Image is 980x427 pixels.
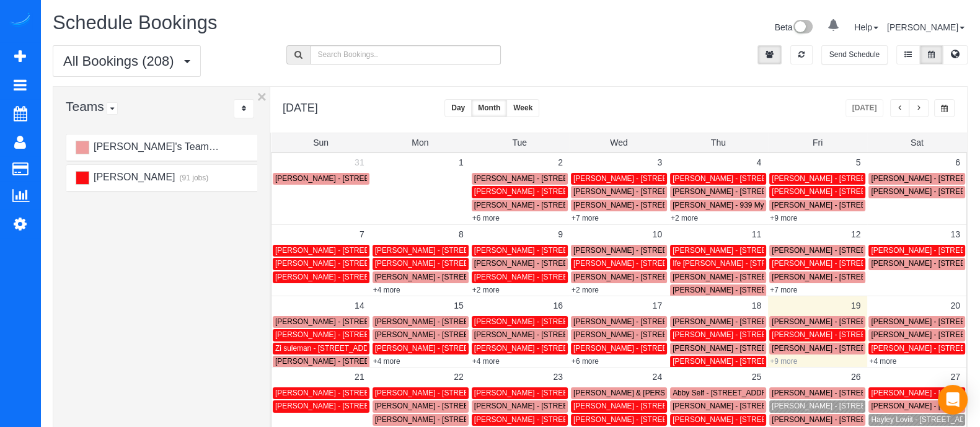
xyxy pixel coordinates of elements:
a: 19 [845,296,867,315]
a: 31 [348,153,371,172]
span: [PERSON_NAME] - [STREET_ADDRESS][PERSON_NAME] [474,402,675,410]
span: All Bookings (208) [63,53,180,69]
span: [PERSON_NAME] - [STREET_ADDRESS][PERSON_NAME] [673,344,873,353]
button: Send Schedule [821,45,888,64]
span: [PERSON_NAME] - [STREET_ADDRESS] [375,273,515,281]
span: [PERSON_NAME] - [STREET_ADDRESS][PERSON_NAME] Sw, [GEOGRAPHIC_DATA] [275,259,568,268]
button: × [257,89,267,105]
span: [PERSON_NAME] - [STREET_ADDRESS][PERSON_NAME] [375,344,576,353]
span: Ife [PERSON_NAME] - [STREET_ADDRESS] [673,259,823,268]
span: [PERSON_NAME] - [STREET_ADDRESS][PERSON_NAME] [772,402,973,410]
small: (91 jobs) [178,174,208,182]
span: [PERSON_NAME] - [STREET_ADDRESS] [573,330,713,339]
a: [PERSON_NAME] [887,22,965,32]
span: [PERSON_NAME] - [STREET_ADDRESS][PERSON_NAME] [673,286,873,294]
span: [PERSON_NAME] - [STREET_ADDRESS], [GEOGRAPHIC_DATA], [GEOGRAPHIC_DATA] 30078 [375,246,699,255]
span: [PERSON_NAME] - [STREET_ADDRESS][PERSON_NAME][PERSON_NAME] [375,389,637,397]
span: [PERSON_NAME] - [STREET_ADDRESS] [772,187,912,196]
span: [PERSON_NAME] - [STREET_ADDRESS] [474,344,614,353]
a: 20 [944,296,966,315]
span: Sat [911,138,924,147]
a: 6 [949,153,966,172]
span: [PERSON_NAME] - [STREET_ADDRESS][PERSON_NAME] [474,389,675,397]
span: [PERSON_NAME] - [STREET_ADDRESS][PERSON_NAME] [772,174,973,183]
a: 24 [646,368,668,386]
a: +4 more [373,357,400,366]
span: [PERSON_NAME] - [STREET_ADDRESS] [275,402,415,410]
span: [PERSON_NAME] - 939 Mytel [STREET_ADDRESS] [673,201,847,209]
span: [PERSON_NAME] - [STREET_ADDRESS] [573,246,713,255]
span: [PERSON_NAME] - [STREET_ADDRESS][PERSON_NAME] [673,415,873,424]
input: Search Bookings.. [310,45,501,64]
a: +9 more [770,357,797,366]
span: [PERSON_NAME] - [STREET_ADDRESS] [375,330,515,339]
a: +7 more [572,214,599,222]
span: [PERSON_NAME] - [STREET_ADDRESS][PERSON_NAME][PERSON_NAME] [673,187,934,196]
a: 7 [353,225,371,244]
a: 15 [448,296,470,315]
a: 17 [646,296,668,315]
a: Help [854,22,878,32]
a: 12 [845,225,867,244]
span: [PERSON_NAME] - [STREET_ADDRESS] [275,273,415,281]
span: [PERSON_NAME] - [STREET_ADDRESS] [673,246,813,255]
span: [PERSON_NAME] - [STREET_ADDRESS] [474,273,614,281]
a: 21 [348,368,371,386]
span: [PERSON_NAME] - [STREET_ADDRESS][PERSON_NAME] [474,201,675,209]
a: +4 more [869,357,896,366]
span: [PERSON_NAME] - [STREET_ADDRESS] [772,246,912,255]
span: [PERSON_NAME] - [STREET_ADDRESS][PERSON_NAME] [772,259,973,268]
span: [PERSON_NAME] - [STREET_ADDRESS][PERSON_NAME] [573,174,774,183]
span: [PERSON_NAME] - [STREET_ADDRESS][PERSON_NAME] [375,402,576,410]
span: [PERSON_NAME] - [STREET_ADDRESS] [573,415,713,424]
span: Abby Self - [STREET_ADDRESS] [673,389,784,397]
span: [PERSON_NAME] - [STREET_ADDRESS] [474,187,614,196]
span: [PERSON_NAME] - [STREET_ADDRESS] [474,330,614,339]
a: 8 [452,225,470,244]
a: 2 [552,153,569,172]
span: [PERSON_NAME] - [STREET_ADDRESS][PERSON_NAME] [772,330,973,339]
a: 13 [944,225,966,244]
span: [PERSON_NAME]'s Team [92,141,208,152]
button: [DATE] [845,99,884,117]
img: Automaid Logo [7,12,32,30]
a: +9 more [770,214,797,222]
span: [PERSON_NAME] - [STREET_ADDRESS] [772,415,912,424]
span: [PERSON_NAME] - [STREET_ADDRESS] [573,344,713,353]
span: [PERSON_NAME] - [STREET_ADDRESS] [673,357,813,366]
a: 22 [448,368,470,386]
small: (113 jobs) [211,143,246,152]
span: [PERSON_NAME] - [STREET_ADDRESS] [474,246,614,255]
a: 11 [746,225,768,244]
a: 18 [746,296,768,315]
i: Sort Teams [242,105,246,112]
span: [PERSON_NAME] - [STREET_ADDRESS] [772,273,912,281]
span: [PERSON_NAME] - [STREET_ADDRESS][PERSON_NAME][PERSON_NAME] [375,259,637,268]
a: +6 more [572,357,599,366]
a: 14 [348,296,371,315]
a: 4 [750,153,767,172]
span: [PERSON_NAME] - [STREET_ADDRESS] [573,259,713,268]
span: [PERSON_NAME] - [STREET_ADDRESS] [673,402,813,410]
span: [PERSON_NAME] - [STREET_ADDRESS] [375,415,515,424]
span: [PERSON_NAME] - [STREET_ADDRESS] [772,389,912,397]
span: Schedule Bookings [53,12,217,33]
span: [PERSON_NAME] - [STREET_ADDRESS][PERSON_NAME] [275,317,476,326]
img: New interface [792,20,813,36]
a: 9 [552,225,569,244]
button: All Bookings (208) [53,45,201,77]
a: 25 [746,368,768,386]
a: +2 more [671,214,698,222]
span: Thu [711,138,726,147]
span: Fri [813,138,823,147]
a: 3 [651,153,668,172]
span: [PERSON_NAME] - [STREET_ADDRESS] [275,246,415,255]
span: [PERSON_NAME] - [STREET_ADDRESS] [573,317,713,326]
a: +7 more [770,286,797,294]
span: [PERSON_NAME] - [STREET_ADDRESS] [573,402,713,410]
a: 23 [547,368,569,386]
span: Tue [512,138,527,147]
a: 10 [646,225,668,244]
span: [PERSON_NAME] [92,172,175,182]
